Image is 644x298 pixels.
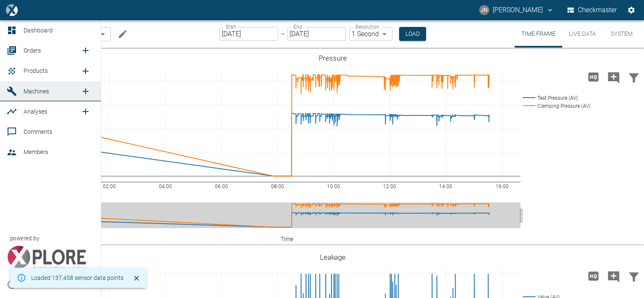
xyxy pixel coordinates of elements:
[479,5,489,15] div: JN
[10,234,39,242] span: powered by
[24,47,41,54] span: Orders
[566,3,619,18] button: Checkmaster
[583,72,604,80] span: Load high Res
[604,66,624,88] button: Add comment
[130,272,143,285] button: Close
[624,265,644,287] button: Filter Chart Data
[24,108,47,115] span: Analyses
[515,20,562,48] button: Time Frame
[583,271,604,279] span: Load high Res
[293,23,302,30] label: End
[604,265,624,287] button: Add comment
[603,20,641,48] button: System
[220,27,278,41] input: MM/DD/YYYY
[24,88,49,95] span: Machines
[24,67,48,74] span: Products
[77,83,94,100] a: new /machines
[77,63,94,80] a: new /product/list/0
[31,270,123,285] div: Loaded 137,458 sensor data points
[24,27,53,34] span: Dashboard
[349,27,392,41] div: 1 Second
[24,149,48,155] span: Members
[624,3,639,18] button: Settings
[355,23,379,30] label: Resolution
[77,42,94,59] a: new /order/list/0
[6,4,17,16] img: logo
[281,29,285,39] p: –
[77,103,94,120] a: new /analyses/list/0
[24,128,52,135] span: Comments
[624,66,644,88] button: Filter Chart Data
[287,27,346,41] input: MM/DD/YYYY
[225,23,236,30] label: Start
[478,3,555,18] button: jayan.nair@neuman-esser.ae
[114,26,131,43] button: Edit machine
[562,20,603,48] button: Live Data
[399,27,426,41] button: Load
[7,246,86,271] img: Xplore Logo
